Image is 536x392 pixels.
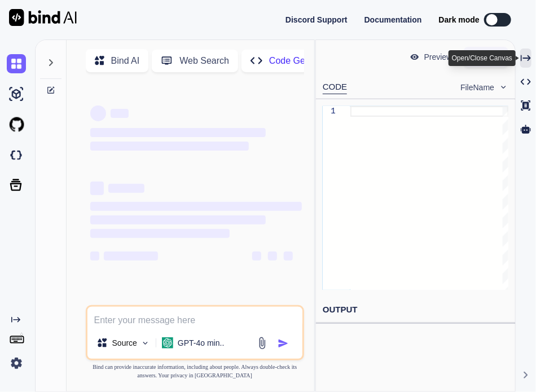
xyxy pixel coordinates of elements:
[86,363,304,380] p: Bind can provide inaccurate information, including about people. Always double-check its answers....
[104,252,158,261] span: ‌
[364,15,422,24] span: Documentation
[410,52,420,62] img: preview
[316,297,515,323] h2: OUTPUT
[90,229,230,238] span: ‌
[323,106,336,117] div: 1
[252,252,261,261] span: ‌
[7,54,26,73] img: chat
[269,54,334,68] p: Code Generator
[7,85,26,104] img: ai-studio
[90,202,302,211] span: ‌
[268,252,277,261] span: ‌
[111,54,140,68] p: Bind AI
[90,252,99,261] span: ‌
[7,354,26,373] img: settings
[439,14,480,25] span: Dark mode
[162,337,173,349] img: GPT-4o mini
[7,146,26,165] img: darkCloudIdeIcon
[278,338,289,349] img: icon
[256,337,269,350] img: attachment
[90,105,106,121] span: ‌
[111,109,129,118] span: ‌
[179,54,229,68] p: Web Search
[90,182,104,195] span: ‌
[424,51,452,63] p: Preview
[90,128,266,137] span: ‌
[140,338,150,348] img: Pick Models
[9,9,77,26] img: Bind AI
[285,14,348,26] button: Discord Support
[284,252,293,261] span: ‌
[178,337,224,349] p: GPT-4o min..
[112,337,137,349] p: Source
[90,215,266,224] span: ‌
[364,14,422,26] button: Documentation
[323,81,347,94] div: CODE
[7,115,26,134] img: githubLight
[449,50,516,66] div: Open/Close Canvas
[460,82,494,93] span: FileName
[285,15,348,24] span: Discord Support
[90,142,249,151] span: ‌
[499,82,508,92] img: chevron down
[108,184,144,193] span: ‌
